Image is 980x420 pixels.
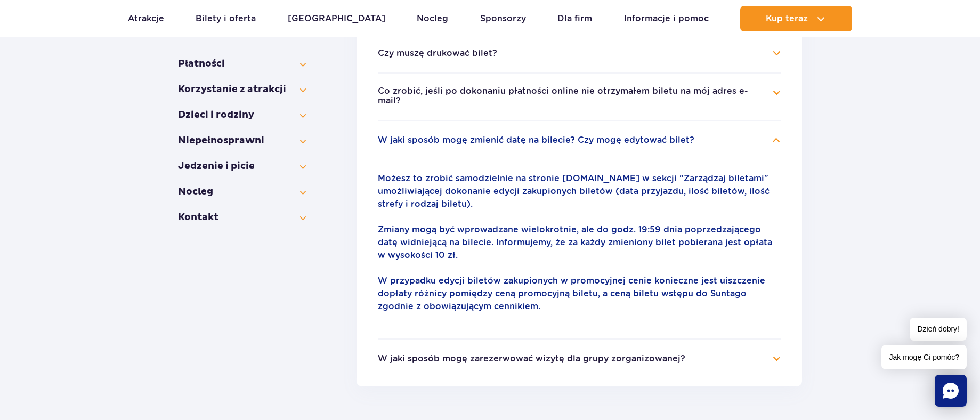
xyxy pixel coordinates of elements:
button: Korzystanie z atrakcji [178,83,306,96]
button: Kup teraz [740,6,852,31]
p: W przypadku edycji biletów zakupionych w promocyjnej cenie konieczne jest uiszczenie dopłaty różn... [378,274,781,313]
a: Sponsorzy [480,6,526,31]
button: Płatności [178,58,306,70]
button: Czy muszę drukować bilet? [378,49,497,58]
a: Nocleg [417,6,448,31]
button: Jedzenie i picie [178,160,306,173]
div: Chat [935,375,967,407]
span: Dzień dobry! [910,318,967,341]
span: Jak mogę Ci pomóc? [881,345,967,369]
button: Dzieci i rodziny [178,109,306,122]
a: Bilety i oferta [196,6,256,31]
a: [GEOGRAPHIC_DATA] [288,6,385,31]
button: W jaki sposób mogę zarezerwować wizytę dla grupy zorganizowanej? [378,354,685,364]
p: Możesz to zrobić samodzielnie na stronie [DOMAIN_NAME] w sekcji "Zarządzaj biletami" umożliwiając... [378,172,781,211]
button: Kontakt [178,211,306,224]
a: Atrakcje [128,6,164,31]
a: Dla firm [557,6,592,31]
a: Informacje i pomoc [624,6,709,31]
button: Nocleg [178,185,306,198]
p: Zmiany mogą być wprowadzane wielokrotnie, ale do godz. 19:59 dnia poprzedzającego datę widniejącą... [378,223,781,262]
button: Co zrobić, jeśli po dokonaniu płatności online nie otrzymałem biletu na mój adres e-mail? [378,86,765,106]
span: Kup teraz [766,14,808,23]
button: W jaki sposób mogę zmienić datę na bilecie? Czy mogę edytować bilet? [378,135,694,145]
button: Niepełno­sprawni [178,134,306,147]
